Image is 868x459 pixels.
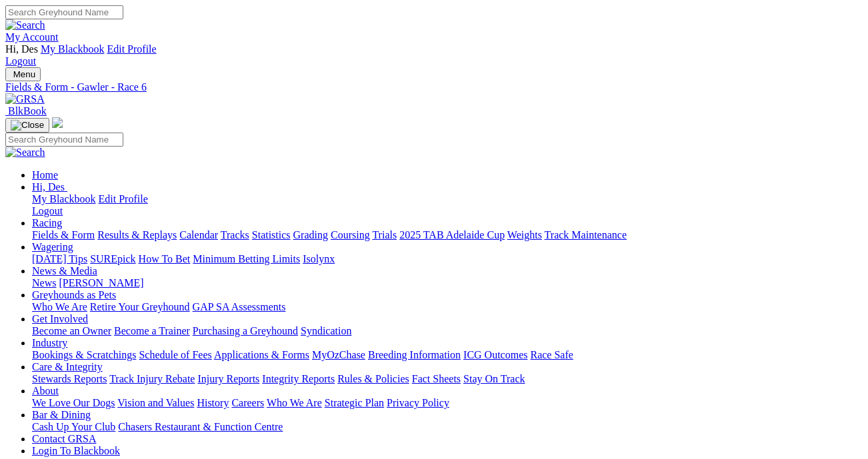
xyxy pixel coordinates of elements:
[5,31,59,43] a: My Account
[262,373,335,384] a: Integrity Reports
[32,301,863,313] div: Greyhounds as Pets
[463,349,527,360] a: ICG Outcomes
[90,253,135,264] a: SUREpick
[32,229,863,241] div: Racing
[221,229,249,240] a: Tracks
[231,397,264,408] a: Careers
[197,373,259,384] a: Injury Reports
[32,217,62,229] a: Racing
[5,5,123,19] input: Search
[545,229,627,240] a: Track Maintenance
[32,229,95,240] a: Fields & Form
[5,43,38,55] span: Hi, Des
[59,277,143,288] a: [PERSON_NAME]
[252,229,291,240] a: Statistics
[32,361,103,372] a: Care & Integrity
[32,193,863,217] div: Hi, Des
[117,397,194,408] a: Vision and Values
[5,147,45,159] img: Search
[32,205,63,217] a: Logout
[139,253,191,264] a: How To Bet
[530,349,573,360] a: Race Safe
[179,229,218,240] a: Calendar
[312,349,365,360] a: MyOzChase
[32,241,73,252] a: Wagering
[13,69,35,79] span: Menu
[32,385,59,396] a: About
[8,105,47,117] span: BlkBook
[303,253,335,264] a: Isolynx
[32,445,120,456] a: Login To Blackbook
[5,93,45,105] img: GRSA
[193,301,286,312] a: GAP SA Assessments
[32,421,863,433] div: Bar & Dining
[52,117,63,128] img: logo-grsa-white.png
[197,397,229,408] a: History
[32,373,863,385] div: Care & Integrity
[5,19,45,31] img: Search
[32,277,56,288] a: News
[114,325,190,336] a: Become a Trainer
[32,373,107,384] a: Stewards Reports
[32,433,96,444] a: Contact GRSA
[412,373,461,384] a: Fact Sheets
[32,409,91,420] a: Bar & Dining
[32,265,97,276] a: News & Media
[337,373,409,384] a: Rules & Policies
[99,193,148,205] a: Edit Profile
[267,397,322,408] a: Who We Are
[32,169,58,181] a: Home
[97,229,177,240] a: Results & Replays
[32,301,87,312] a: Who We Are
[32,349,136,360] a: Bookings & Scratchings
[214,349,309,360] a: Applications & Forms
[5,118,49,133] button: Toggle navigation
[368,349,461,360] a: Breeding Information
[41,43,105,55] a: My Blackbook
[293,229,328,240] a: Grading
[5,67,41,81] button: Toggle navigation
[507,229,542,240] a: Weights
[32,253,87,264] a: [DATE] Tips
[139,349,211,360] a: Schedule of Fees
[32,277,863,289] div: News & Media
[193,253,300,264] a: Minimum Betting Limits
[109,373,195,384] a: Track Injury Rebate
[463,373,525,384] a: Stay On Track
[193,325,298,336] a: Purchasing a Greyhound
[32,253,863,265] div: Wagering
[90,301,190,312] a: Retire Your Greyhound
[325,397,384,408] a: Strategic Plan
[32,325,111,336] a: Become an Owner
[32,313,88,324] a: Get Involved
[32,421,115,432] a: Cash Up Your Club
[5,55,36,67] a: Logout
[32,193,96,205] a: My Blackbook
[301,325,351,336] a: Syndication
[118,421,283,432] a: Chasers Restaurant & Function Centre
[107,43,156,55] a: Edit Profile
[5,133,123,147] input: Search
[5,43,863,67] div: My Account
[32,397,115,408] a: We Love Our Dogs
[11,120,44,131] img: Close
[32,181,67,193] a: Hi, Des
[32,325,863,337] div: Get Involved
[32,289,116,300] a: Greyhounds as Pets
[32,337,67,348] a: Industry
[372,229,397,240] a: Trials
[32,181,65,193] span: Hi, Des
[5,81,863,93] a: Fields & Form - Gawler - Race 6
[32,349,863,361] div: Industry
[399,229,505,240] a: 2025 TAB Adelaide Cup
[5,105,47,117] a: BlkBook
[331,229,370,240] a: Coursing
[387,397,449,408] a: Privacy Policy
[32,397,863,409] div: About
